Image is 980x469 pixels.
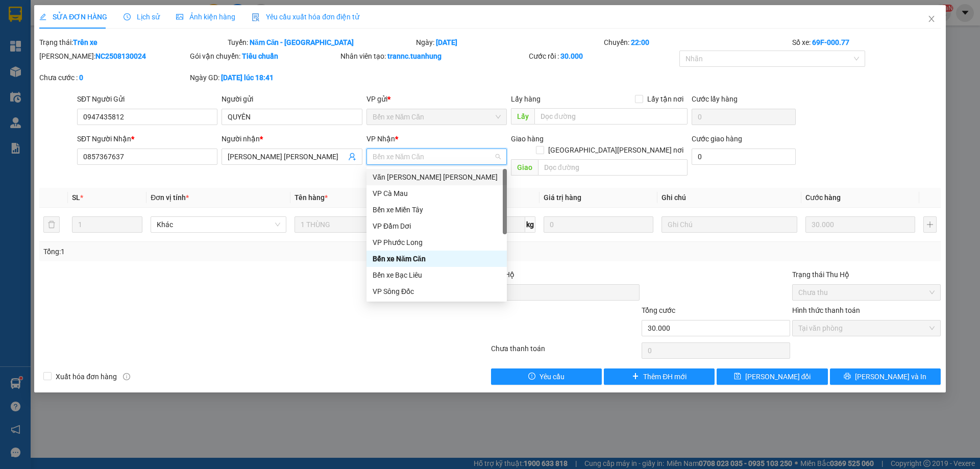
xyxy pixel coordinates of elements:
[812,38,849,46] b: 69F-000.77
[373,188,501,199] div: VP Cà Mau
[534,108,688,125] input: Dọc đường
[43,216,60,233] button: delete
[43,246,378,257] div: Tổng: 1
[39,51,188,62] div: [PERSON_NAME]:
[642,306,675,314] span: Tổng cước
[252,13,359,21] span: Yêu cầu xuất hóa đơn điện tử
[927,15,936,23] span: close
[631,38,649,46] b: 22:00
[692,109,796,125] input: Cước lấy hàng
[661,216,797,233] input: Ghi Chú
[491,368,602,385] button: exclamation-circleYêu cầu
[39,13,107,21] span: SỬA ĐƠN HÀNG
[692,149,796,165] input: Cước giao hàng
[491,270,514,279] span: Thu Hộ
[373,204,501,215] div: Bến xe Miền Tây
[643,371,687,382] span: Thêm ĐH mới
[366,267,507,283] div: Bến xe Bạc Liêu
[79,73,83,82] b: 0
[221,73,274,82] b: [DATE] lúc 18:41
[373,171,501,183] div: Văn [PERSON_NAME] [PERSON_NAME]
[805,216,915,233] input: 0
[373,237,501,248] div: VP Phước Long
[538,159,688,176] input: Dọc đường
[5,64,144,81] b: GỬI : Bến xe Năm Căn
[39,72,188,83] div: Chưa cước :
[5,35,194,48] li: 02839.63.63.63
[222,93,362,105] div: Người gửi
[791,37,942,48] div: Số xe:
[366,93,507,105] div: VP gửi
[123,373,130,380] span: info-circle
[511,135,544,143] span: Giao hàng
[157,217,280,232] span: Khác
[59,37,67,45] span: phone
[657,188,801,208] th: Ghi chú
[366,234,507,251] div: VP Phước Long
[366,283,507,300] div: VP Sông Đốc
[59,7,144,19] b: [PERSON_NAME]
[373,269,501,281] div: Bến xe Bạc Liêu
[525,216,535,233] span: kg
[528,373,535,381] span: exclamation-circle
[38,37,227,48] div: Trạng thái:
[39,13,46,20] span: edit
[242,52,278,60] b: Tiêu chuẩn
[798,285,935,300] span: Chưa thu
[366,202,507,218] div: Bến xe Miền Tây
[95,52,146,60] b: NC2508130024
[227,37,415,48] div: Tuyến:
[190,72,338,83] div: Ngày GD:
[151,193,189,202] span: Đơn vị tính
[855,371,926,382] span: [PERSON_NAME] và In
[490,343,641,361] div: Chưa thanh toán
[692,135,742,143] label: Cước giao hàng
[373,220,501,232] div: VP Đầm Dơi
[415,37,603,48] div: Ngày:
[77,133,217,144] div: SĐT Người Nhận
[511,108,534,125] span: Lấy
[176,13,235,21] span: Ảnh kiện hàng
[373,109,501,125] span: Bến xe Năm Căn
[366,251,507,267] div: Bến xe Năm Căn
[252,13,260,21] img: icon
[340,51,527,62] div: Nhân viên tạo:
[544,193,581,202] span: Giá trị hàng
[366,169,507,185] div: Văn phòng Hồ Chí Minh
[604,368,715,385] button: plusThêm ĐH mới
[511,159,538,176] span: Giao
[792,306,860,314] label: Hình thức thanh toán
[805,193,841,202] span: Cước hàng
[792,269,941,280] div: Trạng thái Thu Hộ
[250,38,354,46] b: Năm Căn - [GEOGRAPHIC_DATA]
[544,144,688,156] span: [GEOGRAPHIC_DATA][PERSON_NAME] nơi
[366,185,507,202] div: VP Cà Mau
[387,52,442,60] b: trannc.tuanhung
[124,13,160,21] span: Lịch sử
[529,51,677,62] div: Cước rồi :
[373,286,501,297] div: VP Sông Đốc
[295,193,328,202] span: Tên hàng
[923,216,937,233] button: plus
[366,135,395,143] span: VP Nhận
[560,52,583,60] b: 30.000
[436,38,457,46] b: [DATE]
[176,13,183,20] span: picture
[511,95,541,103] span: Lấy hàng
[643,93,688,105] span: Lấy tận nơi
[734,373,741,381] span: save
[745,371,811,382] span: [PERSON_NAME] đổi
[692,95,738,103] label: Cước lấy hàng
[917,5,946,34] button: Close
[544,216,653,233] input: 0
[540,371,565,382] span: Yêu cầu
[632,373,639,381] span: plus
[603,37,791,48] div: Chuyến:
[73,38,97,46] b: Trên xe
[124,13,131,20] span: clock-circle
[830,368,941,385] button: printer[PERSON_NAME] và In
[717,368,827,385] button: save[PERSON_NAME] đổi
[190,51,338,62] div: Gói vận chuyển:
[77,93,217,105] div: SĐT Người Gửi
[5,22,194,35] li: 85 [PERSON_NAME]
